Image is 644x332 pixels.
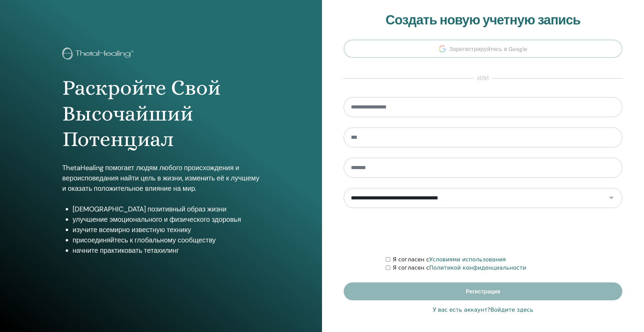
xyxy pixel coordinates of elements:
ya-tr-span: Я согласен с [393,256,429,263]
a: Условиями использования [429,256,506,263]
a: У вас есть аккаунт?Войдите здесь [433,306,533,314]
ya-tr-span: Я согласен с [393,264,429,271]
ya-tr-span: У вас есть аккаунт? [433,307,490,313]
ya-tr-span: Раскройте Свой Высочайший Потенциал [62,75,221,151]
ya-tr-span: Создать новую учетную запись [386,11,580,29]
iframe: Рекапча [431,218,535,245]
ya-tr-span: Войдите здесь [490,307,533,313]
a: Политикой конфиденциальности [429,264,526,271]
ya-tr-span: [DEMOGRAPHIC_DATA] позитивный образ жизни [73,205,226,214]
ya-tr-span: или [477,75,489,82]
ya-tr-span: начните практиковать тетахилинг [73,246,179,255]
ya-tr-span: изучите всемирно известную технику [73,225,191,234]
ya-tr-span: улучшение эмоционального и физического здоровья [73,215,241,224]
ya-tr-span: присоединяйтесь к глобальному сообществу [73,236,216,245]
ya-tr-span: ThetaHealing помогает людям любого происхождения и вероисповедания найти цель в жизни, изменить е... [62,163,259,193]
